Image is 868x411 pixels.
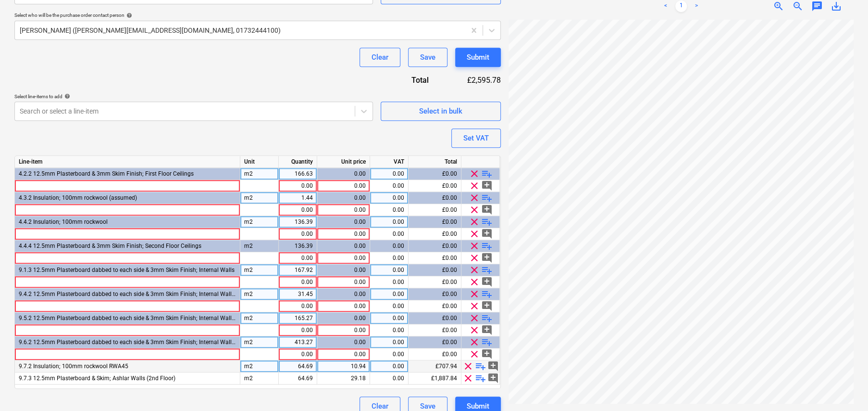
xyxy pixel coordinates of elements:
span: add_comment [487,372,499,384]
span: clear [469,240,480,252]
div: £0.00 [409,228,461,240]
span: zoom_out [792,0,804,12]
div: £0.00 [409,288,461,300]
div: Total [376,75,444,86]
div: 0.00 [283,300,313,312]
div: 0.00 [321,240,366,252]
span: playlist_add [481,240,493,252]
div: £0.00 [409,204,461,216]
span: clear [469,348,480,360]
div: 0.00 [283,204,313,216]
div: 0.00 [283,180,313,192]
div: 136.39 [283,216,313,228]
span: save_alt [831,0,842,12]
button: Clear [360,48,400,67]
span: clear [469,192,480,204]
span: clear [469,180,480,192]
span: clear [469,228,480,240]
div: 0.00 [321,216,366,228]
div: 29.18 [321,372,366,385]
div: £0.00 [409,336,461,348]
span: clear [469,312,480,324]
div: Save [420,51,435,64]
div: Line-item [15,156,240,168]
span: help [124,13,132,18]
div: 0.00 [374,288,404,300]
div: 0.00 [374,204,404,216]
span: 9.7.3 12.5mm Plasterboard & Skim; Ashlar Walls (2nd Floor) [19,375,175,382]
div: m2 [240,216,279,228]
div: 0.00 [374,168,404,180]
div: 167.92 [283,264,313,276]
span: add_comment [481,252,493,264]
div: 0.00 [321,276,366,288]
div: £0.00 [409,216,461,228]
div: 0.00 [374,180,404,192]
div: 0.00 [321,180,366,192]
div: 0.00 [374,216,404,228]
span: playlist_add [475,360,486,372]
a: Page 1 is your current page [675,0,687,12]
span: clear [469,216,480,228]
div: 64.69 [283,372,313,385]
div: 0.00 [283,228,313,240]
span: 4.3.2 Insulation; 100mm rockwool (assumed) [19,194,137,201]
span: playlist_add [475,372,486,384]
div: 0.00 [321,228,366,240]
div: 0.00 [321,348,366,360]
span: add_comment [481,300,493,312]
div: 0.00 [283,252,313,264]
div: 0.00 [283,324,313,336]
div: 136.39 [283,240,313,252]
div: 0.00 [321,168,366,180]
span: clear [469,336,480,348]
span: 9.5.2 12.5mm Plasterboard dabbed to each side & 3mm Skim Finish; Internal Walls (1st Floor) [19,315,263,321]
div: Unit [240,156,279,168]
div: 0.00 [321,300,366,312]
div: m2 [240,288,279,300]
div: 0.00 [321,312,366,324]
span: clear [469,264,480,276]
span: playlist_add [481,288,493,300]
span: zoom_in [773,0,784,12]
div: 0.00 [321,288,366,300]
div: 0.00 [321,252,366,264]
span: clear [462,372,474,384]
div: m2 [240,264,279,276]
span: clear [469,204,480,216]
div: 1.44 [283,192,313,204]
div: 0.00 [321,204,366,216]
div: Total [409,156,461,168]
div: Unit price [317,156,370,168]
div: £0.00 [409,192,461,204]
a: Previous page [660,0,671,12]
div: m2 [240,168,279,180]
span: playlist_add [481,192,493,204]
div: 0.00 [374,348,404,360]
div: £2,595.78 [444,75,501,86]
div: Submit [467,51,489,64]
div: m2 [240,192,279,204]
span: add_comment [481,228,493,240]
span: chat [811,0,823,12]
div: 0.00 [374,336,404,348]
div: Set VAT [463,132,489,144]
div: m2 [240,312,279,324]
span: help [62,93,70,99]
iframe: Chat Widget [820,365,868,411]
div: 10.94 [321,360,366,372]
span: 4.4.4 12.5mm Plasterboard & 3mm Skim Finish; Second Floor Ceilings [19,243,201,249]
span: clear [469,276,480,288]
button: Set VAT [451,128,501,148]
div: 166.63 [283,168,313,180]
div: £0.00 [409,324,461,336]
div: 0.00 [374,240,404,252]
div: 0.00 [283,276,313,288]
span: playlist_add [481,312,493,324]
span: playlist_add [481,264,493,276]
div: 0.00 [321,264,366,276]
span: 9.7.2 Insulation; 100mm rockwool RWA45 [19,363,128,370]
div: £707.94 [409,360,461,372]
div: m2 [240,336,279,348]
